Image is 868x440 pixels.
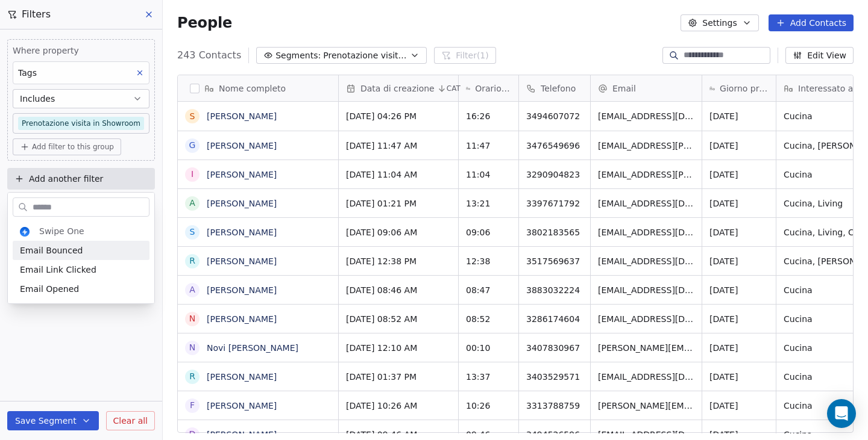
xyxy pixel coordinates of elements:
span: Email Link Clicked [20,264,96,276]
div: Suggestions [13,222,149,299]
span: Swipe One [39,225,84,237]
img: cropped-swipepages4x-32x32.png [20,227,30,237]
span: Email Bounced [20,244,83,256]
span: Email Opened [20,283,79,295]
